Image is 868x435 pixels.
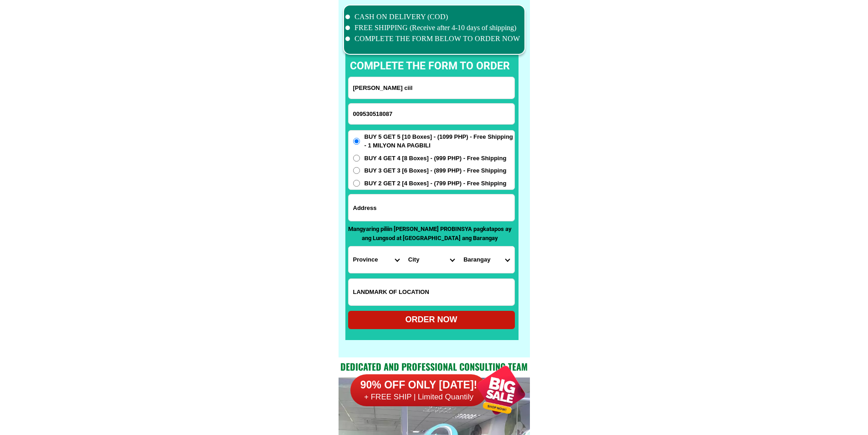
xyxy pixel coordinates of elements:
p: complete the form to order [341,58,519,74]
span: BUY 5 GET 5 [10 Boxes] - (1099 PHP) - Free Shipping - 1 MILYON NA PAGBILI [365,132,514,150]
input: Input full_name [349,77,514,99]
input: Input LANDMARKOFLOCATION [349,279,514,305]
h2: Dedicated and professional consulting team [339,360,530,373]
select: Select district [404,246,459,273]
select: Select commune [459,246,514,273]
select: Select province [349,246,404,273]
h6: 90% OFF ONLY [DATE]! [350,378,487,392]
li: FREE SHIPPING (Receive after 4-10 days of shipping) [345,22,520,33]
input: BUY 2 GET 2 [4 Boxes] - (799 PHP) - Free Shipping [353,180,360,187]
input: BUY 4 GET 4 [8 Boxes] - (999 PHP) - Free Shipping [353,155,360,162]
input: BUY 5 GET 5 [10 Boxes] - (1099 PHP) - Free Shipping - 1 MILYON NA PAGBILI [353,138,360,145]
span: BUY 3 GET 3 [6 Boxes] - (899 PHP) - Free Shipping [365,166,507,175]
div: ORDER NOW [348,314,515,326]
span: BUY 4 GET 4 [8 Boxes] - (999 PHP) - Free Shipping [365,154,507,163]
li: CASH ON DELIVERY (COD) [345,11,520,22]
input: BUY 3 GET 3 [6 Boxes] - (899 PHP) - Free Shipping [353,167,360,174]
h6: + FREE SHIP | Limited Quantily [350,392,487,402]
p: Mangyaring piliin [PERSON_NAME] PROBINSYA pagkatapos ay ang Lungsod at [GEOGRAPHIC_DATA] ang Bara... [348,225,512,242]
input: Input address [349,194,514,221]
span: BUY 2 GET 2 [4 Boxes] - (799 PHP) - Free Shipping [365,179,507,188]
li: COMPLETE THE FORM BELOW TO ORDER NOW [345,33,520,44]
input: Input phone_number [349,104,514,124]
